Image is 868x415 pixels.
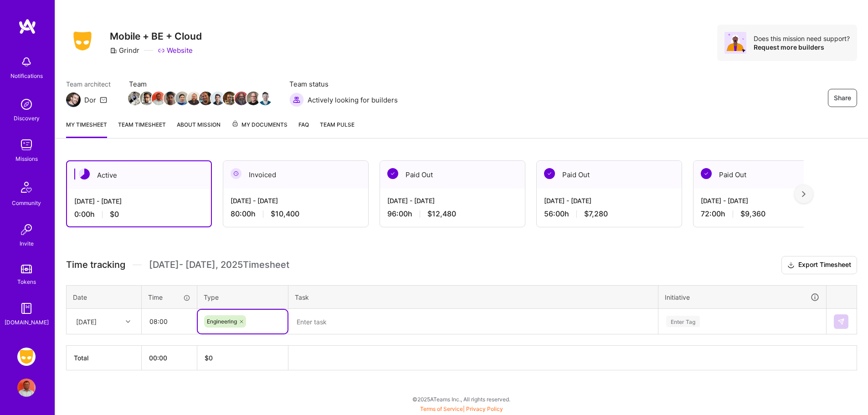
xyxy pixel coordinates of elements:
[544,196,674,205] div: [DATE] - [DATE]
[834,93,851,102] span: Share
[152,92,165,105] img: Team Member Avatar
[74,196,204,206] div: [DATE] - [DATE]
[110,210,119,219] span: $0
[66,120,107,138] a: My timesheet
[754,43,850,51] div: Request more builders
[544,209,674,219] div: 56:00 h
[66,259,125,271] span: Time tracking
[17,220,36,239] img: Invite
[142,309,196,333] input: HH:MM
[247,91,259,106] a: Team Member Avatar
[236,91,247,106] a: Team Member Avatar
[110,46,139,55] div: Grindr
[110,47,117,54] i: icon CompanyGray
[466,405,503,412] a: Privacy Policy
[76,317,97,326] div: [DATE]
[781,256,857,274] button: Export Timesheet
[21,265,32,273] img: tokens
[212,91,224,106] a: Team Member Avatar
[320,121,354,128] span: Team Pulse
[20,239,34,248] div: Invite
[584,209,608,219] span: $7,280
[420,405,463,412] a: Terms of Service
[84,95,96,105] div: Dor
[129,91,141,106] a: Team Member Avatar
[141,91,153,106] a: Team Member Avatar
[17,299,36,318] img: guide book
[289,92,304,107] img: Actively looking for builders
[149,259,289,271] span: [DATE] - [DATE] , 2025 Timesheet
[128,92,142,105] img: Team Member Avatar
[67,161,211,189] div: Active
[164,91,176,106] a: Team Member Avatar
[158,46,193,55] a: Website
[17,379,36,397] img: User Avatar
[18,18,36,35] img: logo
[427,209,456,219] span: $12,480
[724,32,746,54] img: Avatar
[17,348,36,366] img: Grindr: Mobile + BE + Cloud
[142,346,197,370] th: 00:00
[387,196,518,205] div: [DATE] - [DATE]
[17,136,36,154] img: teamwork
[387,209,518,219] div: 96:00 h
[66,92,81,107] img: Team Architect
[247,92,260,105] img: Team Member Avatar
[110,31,202,42] h3: Mobile + BE + Cloud
[701,168,712,179] img: Paid Out
[666,314,700,328] div: Enter Tag
[175,92,189,105] img: Team Member Avatar
[787,261,795,270] i: icon Download
[79,169,90,179] img: Active
[17,95,36,113] img: discovery
[420,405,503,412] span: |
[164,92,177,105] img: Team Member Avatar
[740,209,765,219] span: $9,360
[100,96,107,103] i: icon Mail
[176,91,188,106] a: Team Member Avatar
[288,285,658,309] th: Task
[380,161,525,189] div: Paid Out
[271,209,299,219] span: $10,400
[153,91,164,106] a: Team Member Avatar
[17,53,36,71] img: bell
[828,89,857,107] button: Share
[387,168,398,179] img: Paid Out
[802,191,806,197] img: right
[258,92,272,105] img: Team Member Avatar
[67,346,142,370] th: Total
[15,154,38,164] div: Missions
[544,168,555,179] img: Paid Out
[17,277,36,287] div: Tokens
[537,161,682,189] div: Paid Out
[5,318,49,327] div: [DOMAIN_NAME]
[754,34,850,43] div: Does this mission need support?
[12,198,41,208] div: Community
[231,120,288,138] a: My Documents
[231,168,241,179] img: Invoiced
[223,92,236,105] img: Team Member Avatar
[231,196,361,205] div: [DATE] - [DATE]
[837,318,845,325] img: Submit
[15,176,37,198] img: Community
[66,29,99,53] img: Company Logo
[55,388,868,410] div: © 2025 ATeams Inc., All rights reserved.
[129,79,271,89] span: Team
[14,113,40,123] div: Discovery
[15,348,38,366] a: Grindr: Mobile + BE + Cloud
[701,209,831,219] div: 72:00 h
[197,285,288,309] th: Type
[140,92,154,105] img: Team Member Avatar
[199,92,213,105] img: Team Member Avatar
[308,95,398,105] span: Actively looking for builders
[211,92,225,105] img: Team Member Avatar
[188,91,200,106] a: Team Member Avatar
[15,379,38,397] a: User Avatar
[205,354,213,362] span: $ 0
[207,318,237,325] span: Engineering
[148,292,190,302] div: Time
[187,92,201,105] img: Team Member Avatar
[231,120,288,130] span: My Documents
[223,161,368,189] div: Invoiced
[235,92,248,105] img: Team Member Avatar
